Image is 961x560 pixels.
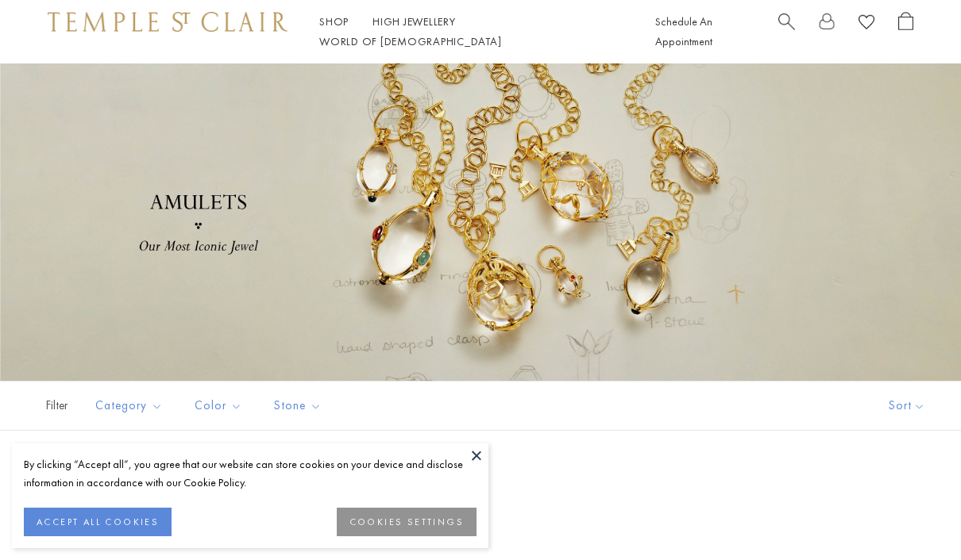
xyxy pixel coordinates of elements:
span: Category [87,396,175,416]
a: Search [778,12,795,52]
button: Category [83,388,175,424]
span: Color [187,396,254,416]
a: View Wishlist [859,12,874,36]
span: Stone [266,396,334,416]
img: Temple St. Clair [48,12,288,31]
nav: Main navigation [319,12,619,52]
a: World of [DEMOGRAPHIC_DATA]World of [DEMOGRAPHIC_DATA] [319,34,501,48]
button: ACCEPT ALL COOKIES [24,508,172,536]
iframe: Gorgias live chat messenger [882,485,945,544]
button: COOKIES SETTINGS [337,508,477,536]
button: Color [183,388,254,424]
a: Schedule An Appointment [655,14,712,48]
div: By clicking “Accept all”, you agree that our website can store cookies on your device and disclos... [24,455,477,492]
button: Stone [262,388,334,424]
a: ShopShop [319,14,349,29]
a: Open Shopping Bag [898,12,913,52]
button: Show sort by [853,382,961,430]
a: High JewelleryHigh Jewellery [372,14,456,29]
